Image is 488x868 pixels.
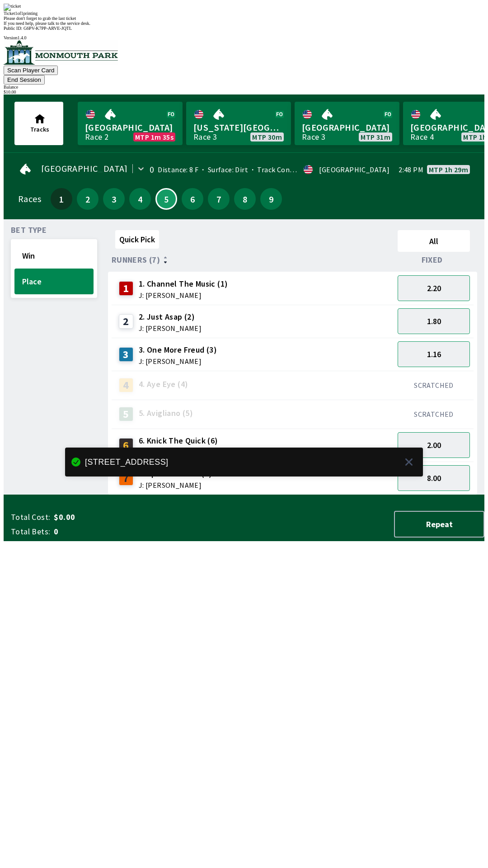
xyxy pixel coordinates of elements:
[77,188,99,210] button: 2
[399,166,423,173] span: 2:48 PM
[119,378,133,392] div: 4
[139,358,217,365] span: J: [PERSON_NAME]
[394,511,484,538] button: Repeat
[18,195,41,203] div: Races
[398,432,470,458] button: 2.00
[139,325,202,332] span: J: [PERSON_NAME]
[159,197,174,201] span: 5
[139,378,188,390] span: 4. Aye Eye (4)
[23,26,72,31] span: G6PV-K7PP-ARVE-JQTL
[398,341,470,367] button: 1.16
[422,256,443,264] span: Fixed
[182,188,203,210] button: 6
[4,11,484,16] div: Ticket 1 of 1 printing
[394,255,474,264] div: Fixed
[53,196,70,202] span: 1
[11,512,50,523] span: Total Cost:
[260,188,282,210] button: 9
[139,292,228,299] span: J: [PERSON_NAME]
[263,196,280,202] span: 9
[14,243,94,269] button: Win
[139,344,217,356] span: 3. One More Freud (3)
[429,166,468,173] span: MTP 1h 29m
[319,166,389,173] div: [GEOGRAPHIC_DATA]
[129,188,151,210] button: 4
[427,473,441,483] span: 8.00
[54,526,196,537] span: 0
[4,26,484,31] div: Public ID:
[131,196,149,202] span: 4
[115,230,159,249] button: Quick Pick
[234,188,256,210] button: 8
[410,133,434,141] div: Race 4
[184,196,201,202] span: 6
[54,512,196,523] span: $0.00
[30,125,49,133] span: Tracks
[361,133,390,141] span: MTP 31m
[119,234,155,245] span: Quick Pick
[295,102,399,145] a: [GEOGRAPHIC_DATA]Race 3MTP 31m
[398,465,470,491] button: 8.00
[398,381,470,390] div: SCRATCHED
[14,269,94,294] button: Place
[4,4,21,11] img: ticket
[22,250,86,261] span: Win
[4,21,90,26] span: If you need help, please talk to the service desk.
[85,122,175,133] span: [GEOGRAPHIC_DATA]
[139,481,212,489] span: J: [PERSON_NAME]
[11,526,50,537] span: Total Bets:
[105,196,122,202] span: 3
[4,90,484,94] div: $ 10.00
[427,440,441,450] span: 2.00
[252,133,282,141] span: MTP 30m
[119,347,133,362] div: 3
[135,133,174,141] span: MTP 1m 35s
[427,349,441,359] span: 1.16
[119,314,133,329] div: 2
[398,308,470,334] button: 1.80
[4,16,484,21] div: Please don't forget to grab the last ticket
[4,85,484,90] div: Balance
[186,102,291,145] a: [US_STATE][GEOGRAPHIC_DATA]Race 3MTP 30m
[11,226,47,234] span: Bet Type
[119,438,133,453] div: 6
[78,102,183,145] a: [GEOGRAPHIC_DATA]Race 2MTP 1m 35s
[139,278,228,290] span: 1. Channel The Music (1)
[51,188,72,210] button: 1
[139,311,202,323] span: 2. Just Asap (2)
[248,165,328,174] span: Track Condition: Firm
[302,133,325,141] div: Race 3
[119,407,133,421] div: 5
[402,519,476,529] span: Repeat
[398,230,470,252] button: All
[119,281,133,296] div: 1
[427,283,441,293] span: 2.20
[198,165,248,174] span: Surface: Dirt
[79,196,96,202] span: 2
[41,165,128,172] span: [GEOGRAPHIC_DATA]
[103,188,125,210] button: 3
[236,196,253,202] span: 8
[193,122,284,133] span: [US_STATE][GEOGRAPHIC_DATA]
[4,66,58,75] button: Scan Player Card
[112,256,160,264] span: Runners (7)
[398,275,470,301] button: 2.20
[139,407,193,419] span: 5. Avigliano (5)
[150,166,154,173] div: 0
[427,316,441,326] span: 1.80
[402,236,466,246] span: All
[4,35,484,40] div: Version 1.4.0
[302,122,392,133] span: [GEOGRAPHIC_DATA]
[4,75,45,85] button: End Session
[398,410,470,419] div: SCRATCHED
[85,133,108,141] div: Race 2
[139,435,218,447] span: 6. Knick The Quick (6)
[22,276,86,287] span: Place
[85,458,168,466] div: [STREET_ADDRESS]
[193,133,217,141] div: Race 3
[155,188,177,210] button: 5
[4,40,118,65] img: venue logo
[14,102,63,145] button: Tracks
[210,196,227,202] span: 7
[208,188,230,210] button: 7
